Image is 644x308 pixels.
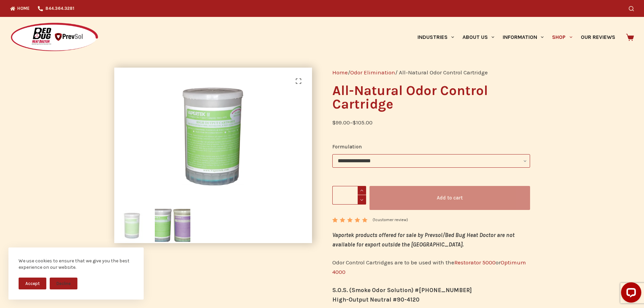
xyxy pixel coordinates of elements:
bdi: 99.00 [332,119,350,126]
a: Restorator 5000 [454,259,496,266]
nav: Primary [413,17,619,57]
a: Shop [548,17,576,57]
p: – [332,118,530,127]
button: Accept [19,278,46,289]
a: Odor Elimination [350,69,395,76]
a: Home [332,69,348,76]
span: 1 [374,217,375,222]
img: Odor Elimination Cartridges in Neutral and Smoke Odor Solution Scents [155,208,190,243]
a: About Us [458,17,498,57]
img: All-Natural Odor Control Cartridge [114,208,150,243]
iframe: LiveChat chat widget [616,280,644,308]
strong: High-Output Neutral #90-4120 [332,296,420,303]
p: Odor Control Cartridges are to be used with the or [332,258,530,277]
button: Add to cart [369,186,530,210]
button: Search [629,6,634,11]
a: View full-screen image gallery [292,74,305,88]
bdi: 105.00 [353,119,373,126]
span: $ [353,119,356,126]
button: Decline [50,278,77,289]
span: Rated out of 5 based on customer rating [332,217,368,254]
img: Prevsol/Bed Bug Heat Doctor [10,22,99,52]
label: Formulation [332,143,530,151]
input: Product quantity [332,186,366,205]
a: (1customer review) [373,217,408,223]
span: $ [332,119,336,126]
a: Information [499,17,548,57]
a: Our Reviews [576,17,619,57]
nav: Breadcrumb [332,68,530,77]
span: 1 [332,217,337,228]
strong: Vaportek products offered for sale by Prevsol/Bed Bug Heat Doctor are not available for export ou... [332,232,515,248]
strong: S.O.S. (Smoke Odor Solution) #[PHONE_NUMBER] [332,287,472,293]
div: Rated 5.00 out of 5 [332,217,368,222]
h1: All-Natural Odor Control Cartridge [332,84,530,111]
a: Industries [413,17,458,57]
div: We use cookies to ensure that we give you the best experience on our website. [19,258,134,271]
